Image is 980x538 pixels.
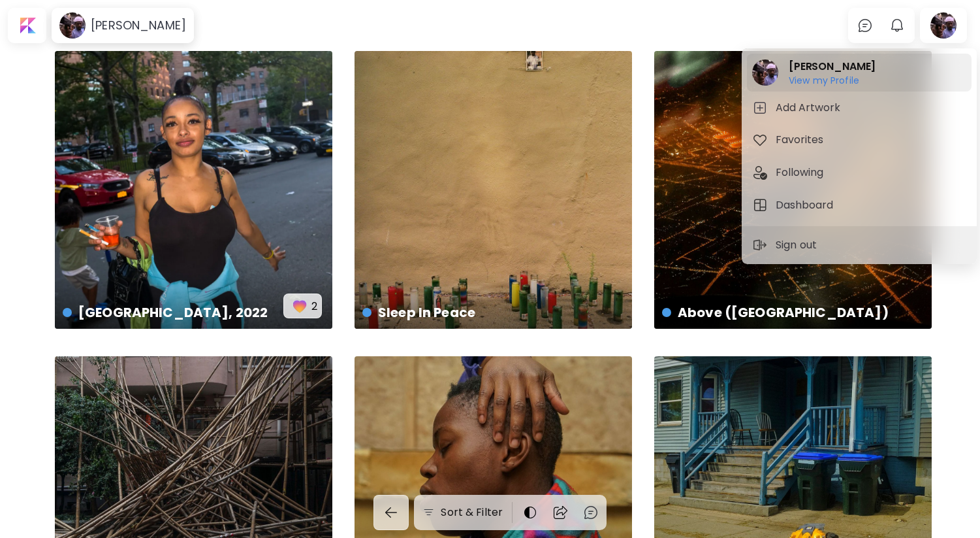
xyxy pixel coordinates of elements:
[747,160,972,186] button: tabFollowing
[789,75,876,86] h6: View my Profile
[776,197,837,213] h5: Dashboard
[752,237,768,253] img: sign-out
[776,237,821,253] p: Sign out
[747,95,972,121] button: tabAdd Artwork
[747,232,826,258] button: sign-outSign out
[747,127,972,153] button: tabFavorites
[752,132,768,148] img: tab
[776,100,844,116] h5: Add Artwork
[752,100,768,116] img: tab
[752,165,768,180] img: tab
[776,132,827,148] h5: Favorites
[776,165,827,180] h5: Following
[747,192,972,218] button: tabDashboard
[789,59,876,75] h2: [PERSON_NAME]
[752,197,768,213] img: tab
